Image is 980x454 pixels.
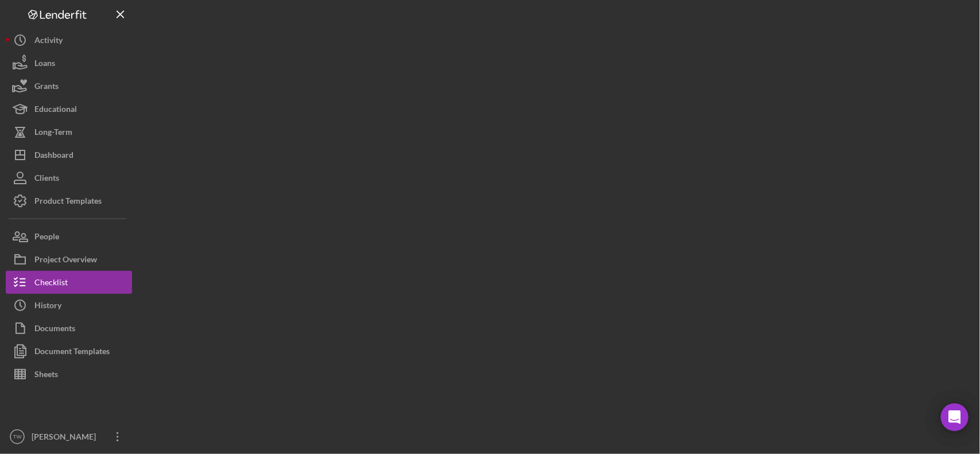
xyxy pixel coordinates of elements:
button: Grants [6,75,132,98]
button: Checklist [6,271,132,294]
div: History [34,294,61,320]
div: Product Templates [34,189,102,215]
div: Dashboard [34,143,73,169]
div: People [34,225,59,251]
div: [PERSON_NAME] [29,425,103,451]
button: History [6,294,132,317]
div: Educational [34,98,77,123]
button: Project Overview [6,248,132,271]
button: Activity [6,29,132,52]
div: Open Intercom Messenger [941,403,969,431]
button: Documents [6,317,132,340]
div: Grants [34,75,59,100]
button: Sheets [6,363,132,386]
div: Clients [34,166,59,192]
div: Loans [34,52,55,77]
div: Project Overview [34,248,97,274]
div: Document Templates [34,340,110,366]
button: Loans [6,52,132,75]
button: People [6,225,132,248]
div: Checklist [34,271,68,297]
text: TW [13,434,22,440]
button: Dashboard [6,143,132,166]
button: Educational [6,98,132,121]
button: Product Templates [6,189,132,212]
div: Documents [34,317,75,343]
div: Activity [34,29,63,55]
button: Clients [6,166,132,189]
button: TW[PERSON_NAME] [6,425,132,448]
button: Document Templates [6,340,132,363]
div: Sheets [34,363,58,389]
button: Long-Term [6,121,132,143]
div: Long-Term [34,121,72,146]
